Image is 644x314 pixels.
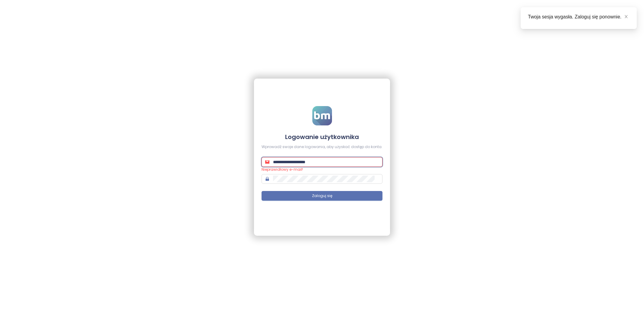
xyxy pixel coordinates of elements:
[528,13,629,21] div: Twoja sesja wygasła. Zaloguj się ponownie.
[262,144,382,150] div: Wprowadź swoje dane logowania, aby uzyskać dostęp do konta.
[265,160,269,164] span: mail
[312,106,332,125] img: logo
[262,133,382,141] h4: Logowanie użytkownika
[262,191,382,201] button: Zaloguj się
[265,177,269,181] span: lock
[624,15,628,19] span: close
[262,167,382,173] div: Nieprawidłowy e-mail!
[312,193,332,199] span: Zaloguj się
